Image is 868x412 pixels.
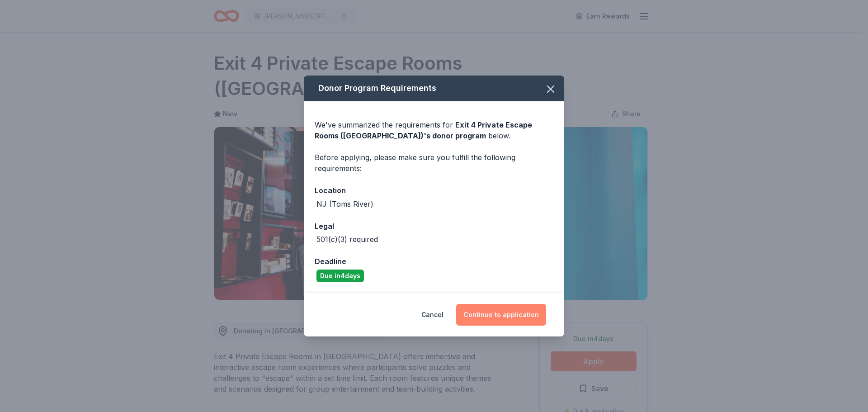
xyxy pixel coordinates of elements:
div: Before applying, please make sure you fulfill the following requirements: [315,152,553,174]
div: Location [315,185,553,196]
div: Due in 4 days [316,270,364,282]
div: NJ (Toms River) [316,199,373,209]
div: Deadline [315,256,553,267]
div: We've summarized the requirements for below. [315,119,553,141]
div: Legal [315,220,553,232]
button: Cancel [421,304,443,326]
div: 501(c)(3) required [316,234,378,245]
button: Continue to application [456,304,546,326]
div: Donor Program Requirements [304,76,564,101]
